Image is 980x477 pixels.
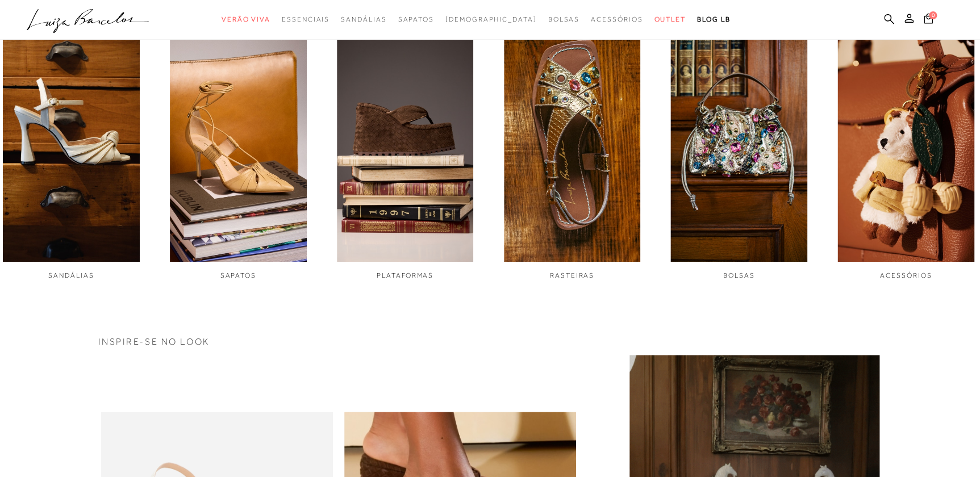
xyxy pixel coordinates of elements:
div: 6 / 6 [837,6,974,281]
span: BLOG LB [697,15,730,23]
a: categoryNavScreenReaderText [591,9,643,30]
span: Sapatos [398,15,433,23]
a: imagem do link RASTEIRAS [504,6,641,281]
div: 3 / 6 [337,6,474,281]
span: PLATAFORMAS [377,271,433,279]
a: categoryNavScreenReaderText [548,9,579,30]
span: SAPATOS [220,271,256,279]
a: imagem do link SANDÁLIAS [3,6,140,281]
span: 0 [929,11,937,19]
h3: INSPIRE-SE NO LOOK [98,337,882,346]
span: Verão Viva [222,15,270,23]
span: ACESSÓRIOS [880,271,932,279]
img: imagem do link [170,6,307,262]
div: 2 / 6 [170,6,307,281]
span: Acessórios [591,15,643,23]
img: imagem do link [504,6,641,262]
img: imagem do link [3,6,140,262]
img: imagem do link [337,6,474,262]
a: imagem do link PLATAFORMAS [337,6,474,281]
a: imagem do link ACESSÓRIOS [837,6,974,281]
a: categoryNavScreenReaderText [282,9,330,30]
a: categoryNavScreenReaderText [654,9,686,30]
span: RASTEIRAS [550,271,594,279]
a: noSubCategoriesText [445,9,537,30]
a: categoryNavScreenReaderText [222,9,270,30]
button: 0 [920,12,936,28]
span: Bolsas [548,15,579,23]
span: Sandálias [341,15,386,23]
span: SANDÁLIAS [48,271,94,279]
span: [DEMOGRAPHIC_DATA] [445,15,537,23]
a: imagem do link BOLSAS [670,6,807,281]
span: BOLSAS [723,271,755,279]
a: BLOG LB [697,9,730,30]
img: imagem do link [837,6,974,262]
span: Essenciais [282,15,330,23]
span: Outlet [654,15,686,23]
a: categoryNavScreenReaderText [398,9,433,30]
div: 4 / 6 [504,6,641,281]
img: imagem do link [670,6,807,262]
a: categoryNavScreenReaderText [341,9,386,30]
div: 5 / 6 [670,6,807,281]
div: 1 / 6 [3,6,140,281]
a: imagem do link SAPATOS [170,6,307,281]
